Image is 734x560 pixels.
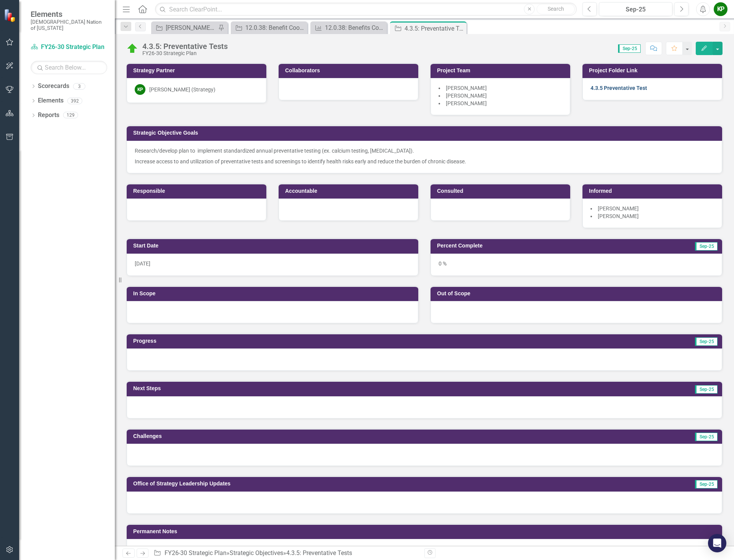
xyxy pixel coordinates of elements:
[537,4,575,15] button: Search
[31,43,107,52] a: FY26-30 Strategic Plan
[598,205,639,212] span: [PERSON_NAME]
[233,23,305,33] a: 12.0.38: Benefit Coordinators Processes
[142,50,228,56] div: FY26-30 Strategic Plan
[325,23,385,33] div: 12.0.38: Benefits Coordinators Processes
[312,23,385,33] a: 12.0.38: Benefits Coordinators Processes
[67,98,82,104] div: 392
[31,10,107,19] span: Elements
[590,85,647,91] a: 4.3.5 Preventative Test
[38,111,59,120] a: Reports
[285,188,414,194] h3: Accountable
[230,549,283,557] a: Strategic Objectives
[446,93,487,99] span: [PERSON_NAME]
[695,242,718,251] span: Sep-25
[133,291,414,296] h3: In Scope
[153,549,419,558] div: » »
[31,61,107,74] input: Search Below...
[135,260,150,267] span: [DATE]
[589,68,718,73] h3: Project Folder Link
[133,386,451,391] h3: Next Steps
[73,83,85,90] div: 3
[618,44,641,53] span: Sep-25
[155,3,577,16] input: Search ClearPoint...
[589,188,718,194] h3: Informed
[135,84,145,95] div: KP
[245,23,305,33] div: 12.0.38: Benefit Coordinators Processes
[714,2,727,16] button: KP
[437,68,566,73] h3: Project Team
[695,385,718,394] span: Sep-25
[126,42,139,55] img: On Target
[38,82,69,91] a: Scorecards
[599,2,672,16] button: Sep-25
[149,86,215,93] div: [PERSON_NAME] (Strategy)
[405,24,465,33] div: 4.3.5: Preventative Tests
[446,100,487,106] span: [PERSON_NAME]
[598,213,639,219] span: [PERSON_NAME]
[602,5,670,14] div: Sep-25
[431,254,722,276] div: 0 %
[708,534,726,552] div: Open Intercom Messenger
[285,68,414,73] h3: Collaborators
[142,42,228,50] div: 4.3.5: Preventative Tests
[31,19,107,31] small: [DEMOGRAPHIC_DATA] Nation of [US_STATE]
[446,85,487,91] span: [PERSON_NAME]
[133,130,718,136] h3: Strategic Objective Goals
[695,433,718,441] span: Sep-25
[133,481,605,487] h3: Office of Strategy Leadership Updates
[153,23,216,33] a: [PERSON_NAME] SO's
[4,9,17,22] img: ClearPoint Strategy
[695,480,718,488] span: Sep-25
[165,549,227,557] a: FY26-30 Strategic Plan
[166,23,216,33] div: [PERSON_NAME] SO's
[133,243,414,249] h3: Start Date
[133,529,718,534] h3: Permanent Notes
[437,291,718,296] h3: Out of Scope
[437,243,623,249] h3: Percent Complete
[286,549,352,557] div: 4.3.5: Preventative Tests
[63,112,78,119] div: 129
[133,433,455,439] h3: Challenges
[695,337,718,346] span: Sep-25
[548,6,564,12] span: Search
[135,156,714,165] p: Increase access to and utilization of preventative tests and screenings to identify health risks ...
[437,188,566,194] h3: Consulted
[133,188,263,194] h3: Responsible
[38,96,64,105] a: Elements
[133,338,425,344] h3: Progress
[135,147,714,156] p: Research/develop plan to implement standardized annual preventative testing (ex. calcium testing,...
[133,68,263,73] h3: Strategy Partner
